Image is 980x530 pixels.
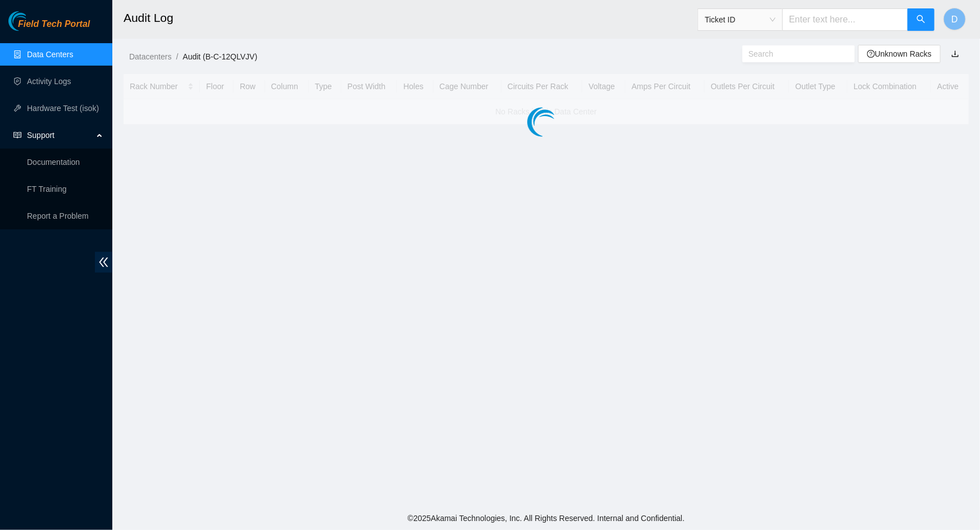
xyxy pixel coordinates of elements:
a: Data Centers [27,50,73,59]
img: Akamai Technologies [8,11,57,31]
a: Documentation [27,158,80,167]
button: D [943,8,966,30]
a: Datacenters [129,52,171,61]
input: Enter text here... [782,8,908,31]
span: Support [27,124,93,146]
span: D [951,12,958,26]
span: double-left [95,252,112,273]
span: search [917,15,926,25]
button: question-circleUnknown Racks [858,45,941,63]
p: Report a Problem [27,205,103,227]
footer: © 2025 Akamai Technologies, Inc. All Rights Reserved. Internal and Confidential. [112,506,980,530]
span: Ticket ID [705,11,776,28]
span: Field Tech Portal [18,19,90,30]
a: Audit (B-C-12QLVJV) [183,52,257,61]
a: Activity Logs [27,77,71,86]
a: Hardware Test (isok) [27,104,99,113]
button: search [908,8,935,31]
a: question-circleUnknown Racks [867,49,932,58]
span: / [176,52,178,61]
a: Akamai TechnologiesField Tech Portal [8,20,90,35]
a: FT Training [27,185,67,193]
span: read [13,131,21,139]
input: Search [749,48,840,60]
button: download [941,45,968,63]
